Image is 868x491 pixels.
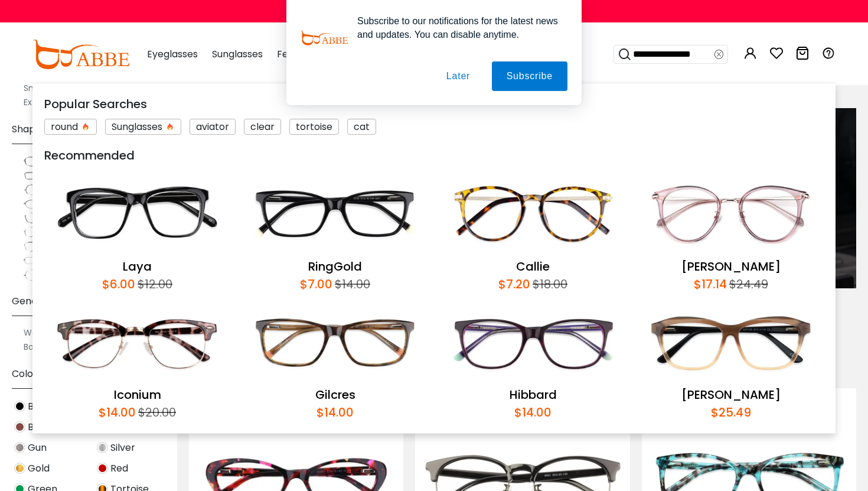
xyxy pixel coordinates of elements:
[114,386,161,403] a: Iconium
[97,463,108,474] img: Red
[28,420,57,434] span: Brown
[300,275,332,293] div: $7.00
[492,61,567,91] button: Subscribe
[498,275,530,293] div: $7.20
[24,340,38,354] label: Boy
[12,287,47,316] span: Gender
[14,401,25,412] img: Black
[638,299,824,386] img: Sonia
[44,170,230,258] img: Laya
[44,299,230,386] img: Iconium
[24,198,53,210] img: Oval.png
[24,184,53,196] img: Round.png
[24,212,53,224] img: Cat-Eye.png
[14,442,25,453] img: Gun
[28,441,47,455] span: Gun
[14,463,25,474] img: Gold
[244,119,281,135] div: clear
[12,360,37,388] span: Color
[44,147,824,164] div: Recommended
[432,61,485,91] button: Later
[28,461,50,476] span: Gold
[347,119,376,135] div: cat
[136,404,176,421] div: $20.00
[190,119,236,135] div: aviator
[348,14,567,41] div: Subscribe to our notifications for the latest news and updates. You can disable anytime.
[28,399,53,414] span: Black
[301,14,348,61] img: notification icon
[110,461,128,476] span: Red
[316,404,354,421] div: $14.00
[12,115,41,144] span: Shape
[681,386,781,403] a: [PERSON_NAME]
[24,240,53,252] img: Browline.png
[110,441,135,455] span: Silver
[332,275,370,293] div: $14.00
[97,442,108,453] img: Silver
[530,275,567,293] div: $18.00
[24,255,53,266] img: Geometric.png
[440,299,626,386] img: Hibbard
[694,275,727,293] div: $17.14
[711,404,751,421] div: $25.49
[123,258,152,275] a: Laya
[510,386,557,403] a: Hibbard
[242,170,428,258] img: RingGold
[638,170,824,258] img: Naomi
[135,275,172,293] div: $12.00
[440,170,626,258] img: Callie
[102,275,135,293] div: $6.00
[44,119,97,135] div: round
[681,258,781,275] a: [PERSON_NAME]
[727,275,768,293] div: $24.49
[242,299,428,386] img: Gilcres
[514,404,552,421] div: $14.00
[14,421,25,433] img: Brown
[24,155,53,167] img: Square.png
[24,269,53,281] img: Varieties.png
[289,119,339,135] div: tortoise
[516,258,550,275] a: Callie
[105,119,181,135] div: Sunglasses
[315,386,355,403] a: Gilcres
[24,170,53,181] img: Rectangle.png
[308,258,362,275] a: RingGold
[24,326,57,340] label: Women
[24,226,53,238] img: Aviator.png
[99,404,136,421] div: $14.00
